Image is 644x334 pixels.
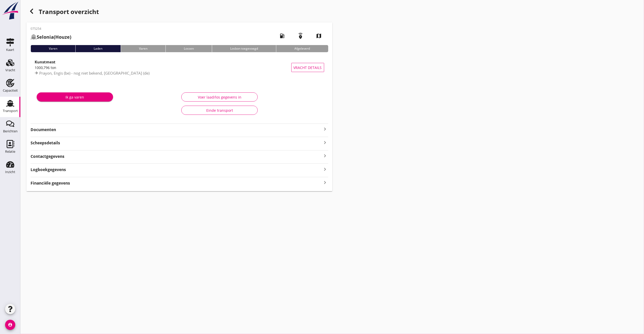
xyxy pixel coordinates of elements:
strong: Selonia [37,34,54,40]
strong: Scheepsdetails [31,140,60,146]
i: account_circle [5,320,15,330]
div: Laden [75,45,120,52]
button: Einde transport [181,106,258,115]
button: Voer laad/los gegevens in [181,92,258,102]
button: Ik ga varen [37,92,113,102]
div: Varen [121,45,166,52]
strong: Documenten [31,127,322,133]
i: keyboard_arrow_right [322,179,328,186]
i: keyboard_arrow_right [322,166,328,173]
div: Einde transport [186,108,253,113]
div: Voer laad/los gegevens in [186,94,253,100]
p: 075254 [31,26,71,31]
div: Ik ga varen [41,94,109,100]
div: Vracht [5,68,15,72]
div: Kaart [6,48,14,51]
div: Afgeleverd [276,45,328,52]
span: Vracht details [294,65,322,70]
div: Lossen [166,45,212,52]
div: Varen [31,45,75,52]
strong: Kunstmest [35,59,56,64]
div: 1000,796 ton [35,65,291,70]
i: keyboard_arrow_right [322,152,328,159]
i: emergency_share [294,29,308,43]
button: Vracht details [291,63,324,72]
i: keyboard_arrow_right [322,139,328,146]
strong: Logboekgegevens [31,167,66,173]
div: Capaciteit [3,89,18,92]
div: Relatie [5,150,15,153]
strong: Financiële gegevens [31,180,70,186]
h2: (Houze) [31,34,71,40]
i: map [312,29,326,43]
div: Inzicht [5,170,15,174]
div: Losbon toegevoegd [212,45,276,52]
div: Transport [3,109,18,113]
span: Prayon, Engis (be) - nog niet bekend, [GEOGRAPHIC_DATA] (de) [39,71,149,76]
img: logo-small.a267ee39.svg [1,1,19,20]
i: local_gas_station [275,29,290,43]
div: Berichten [3,130,18,133]
i: keyboard_arrow_right [322,126,328,132]
a: Kunstmest1000,796 tonPrayon, Engis (be) - nog niet bekend, [GEOGRAPHIC_DATA] (de)Vracht details [31,56,328,79]
div: Transport overzicht [26,6,332,18]
strong: Contactgegevens [31,154,64,159]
